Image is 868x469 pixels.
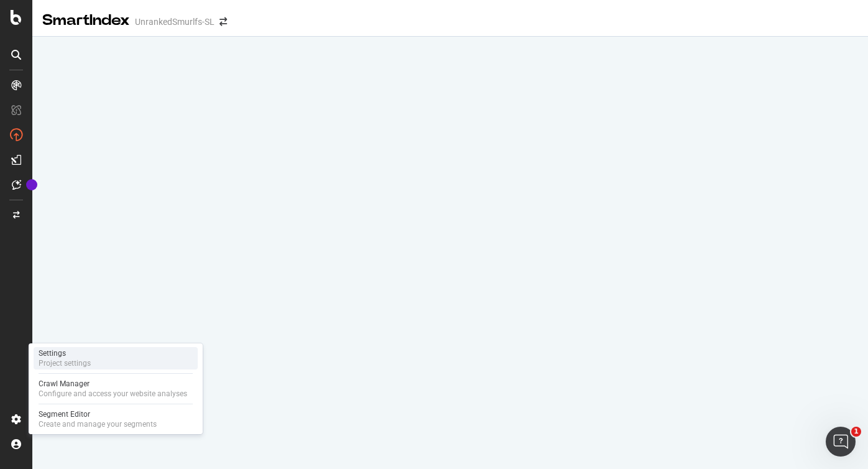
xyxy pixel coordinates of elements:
iframe: Intercom live chat [826,427,856,457]
a: SettingsProject settings [34,347,198,369]
div: Tooltip anchor [26,179,37,190]
div: Crawl Manager [39,379,187,389]
div: Segment Editor [39,409,157,419]
span: 1 [851,427,861,437]
div: Project settings [39,358,91,368]
div: Create and manage your segments [39,419,157,429]
a: Crawl ManagerConfigure and access your website analyses [34,378,198,400]
div: Configure and access your website analyses [39,389,187,399]
div: Settings [39,348,91,358]
a: Segment EditorCreate and manage your segments [34,408,198,430]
